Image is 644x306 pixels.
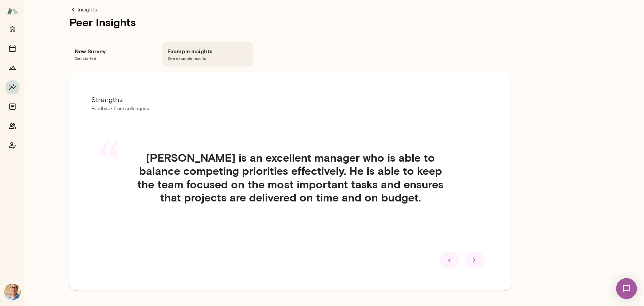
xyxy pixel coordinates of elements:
[69,6,512,14] a: Insights
[6,22,19,36] button: Home
[69,42,160,66] div: New SurveyGet started
[6,61,19,75] button: Growth Plan
[6,138,19,152] button: Coach app
[75,47,155,55] h6: New Survey
[6,42,19,55] button: Sessions
[7,4,18,18] img: Mento
[167,55,248,61] span: See example results
[6,80,19,94] button: Insights
[6,100,19,114] button: Documents
[75,55,155,61] span: Get started
[6,119,19,133] button: Members
[167,47,248,55] h6: Example Insights
[162,42,253,66] div: Example InsightsSee example results
[91,105,490,112] p: Feedback from colleagues
[136,151,445,204] h4: [PERSON_NAME] is an excellent manager who is able to balance competing priorities effectively. He...
[97,143,121,191] div: “
[69,14,512,30] h1: Peer Insights
[91,94,490,105] h6: Strengths
[4,284,21,300] img: Scott Bowie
